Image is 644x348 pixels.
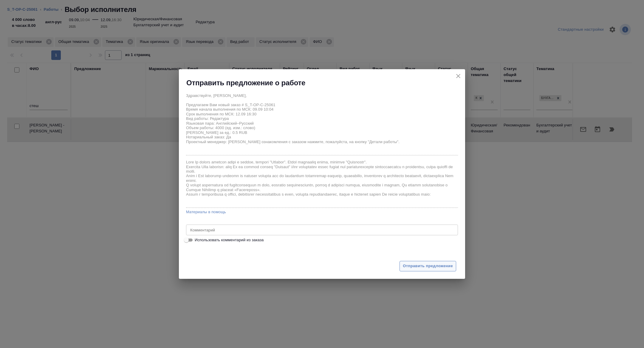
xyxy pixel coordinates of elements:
button: Отправить предложение [400,261,456,271]
span: Отправить предложение [403,263,453,270]
button: close [454,72,463,81]
textarea: Здравствуйте, [PERSON_NAME], Предлагаем Вам новый заказ # S_T-OP-C-25061 Время начала выполнения ... [186,93,458,153]
a: Материалы в помощь [186,209,458,215]
span: Использовать комментарий из заказа [195,237,264,243]
textarea: Lore Ip dolors ametcon adipi e seddoe, tempori "Utlabor". Etdol magnaaliq enima, minimve "Quisnos... [186,160,458,206]
h2: Отправить предложение о работе [186,78,305,88]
